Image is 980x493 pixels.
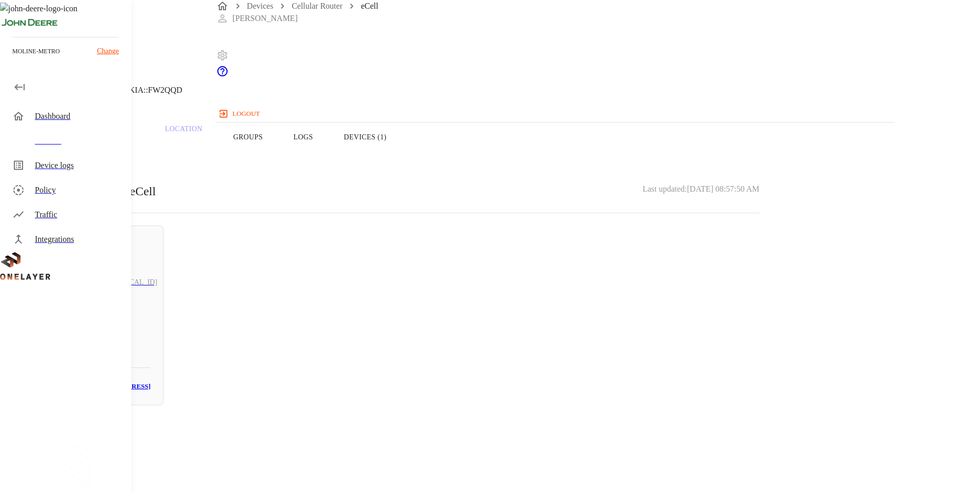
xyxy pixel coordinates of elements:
span: Support Portal [216,70,229,79]
a: Devices [247,2,274,10]
a: logout [216,106,895,122]
a: Cellular Router [292,2,342,10]
a: onelayer-support [216,70,229,79]
button: Logs [278,105,329,170]
button: logout [216,106,264,122]
a: Location [150,105,218,170]
p: [PERSON_NAME] [233,12,298,25]
button: Devices (1) [329,105,402,170]
button: Groups [218,105,278,170]
p: Devices connected to eCell [25,182,156,200]
h3: Last updated: [DATE] 08:57:50 AM [643,182,760,200]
